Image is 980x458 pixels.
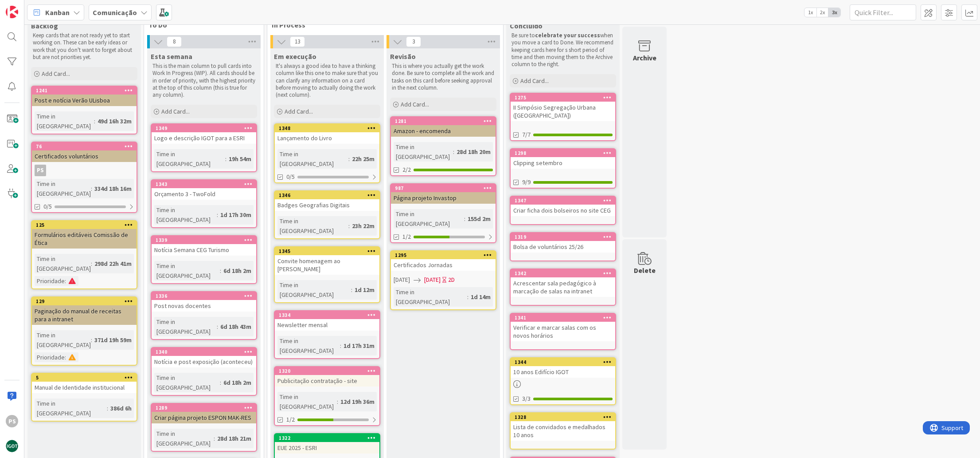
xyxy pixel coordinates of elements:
[394,287,467,307] div: Time in [GEOGRAPHIC_DATA]
[156,349,256,355] div: 1340
[511,277,615,297] div: Acrescentar sala pedagógico à marcação de salas na intranet
[92,184,134,193] div: 334d 18h 16m
[634,265,656,276] div: Delete
[35,254,91,273] div: Time in [GEOGRAPHIC_DATA]
[511,32,614,68] p: Be sure to when you move a card to Done. We recommend keeping cards here for s short period of ti...
[156,293,256,299] div: 1336
[511,157,615,169] div: Clipping setembro
[390,52,416,61] span: Revisão
[6,440,18,452] img: avatar
[93,8,137,17] b: Comunicação
[36,375,137,381] div: 5
[511,205,615,216] div: Criar ficha dois bolseiros no site CEG
[154,373,220,392] div: Time in [GEOGRAPHIC_DATA]
[152,132,256,144] div: Logo e descrição IGOT para a ESRI
[152,124,256,144] div: 1349Logo e descrição IGOT para a ESRI
[218,210,254,220] div: 1d 17h 30m
[151,52,192,61] span: Esta semana
[511,366,615,378] div: 10 anos Edifício IGOT
[148,20,253,29] span: To Do
[402,232,411,241] span: 1/2
[36,222,137,228] div: 125
[828,8,840,17] span: 3x
[152,404,256,423] div: 1289Criar página projeto ESPON MAK-RES
[220,378,221,387] span: :
[465,214,493,224] div: 155d 2m
[850,4,916,20] input: Quick Filter...
[391,117,496,137] div: 1281Amazon - encomenda
[535,32,600,39] strong: celebrate your success
[520,77,549,85] span: Add Card...
[32,221,137,229] div: 125
[91,259,92,268] span: :
[515,359,615,365] div: 1344
[279,312,379,318] div: 1334
[152,236,256,244] div: 1339
[275,367,379,387] div: 1320Publicitação contratação - site
[152,300,256,312] div: Post novas docentes
[214,434,215,443] span: :
[35,352,65,362] div: Prioridade
[454,147,493,157] div: 28d 18h 20m
[152,356,256,367] div: Notícia e post exposição (aconteceu)
[32,297,137,305] div: 129
[290,36,305,47] span: 13
[32,297,137,325] div: 129Paginação do manual de receitas para a intranet
[515,150,615,156] div: 1298
[337,397,338,407] span: :
[108,403,134,413] div: 386d 6h
[515,414,615,420] div: 1328
[511,197,615,205] div: 1347
[275,247,379,275] div: 1345Convite homenagem ao [PERSON_NAME]
[156,237,256,243] div: 1339
[152,180,256,188] div: 1343
[424,275,441,284] span: [DATE]
[152,292,256,300] div: 1336
[35,399,107,418] div: Time in [GEOGRAPHIC_DATA]
[391,251,496,271] div: 1295Certificados Jornadas
[395,185,496,191] div: 987
[511,358,615,378] div: 134410 anos Edifício IGOT
[277,149,348,169] div: Time in [GEOGRAPHIC_DATA]
[391,259,496,271] div: Certificados Jornadas
[341,341,377,351] div: 1d 17h 31m
[35,276,65,286] div: Prioridade
[226,154,254,164] div: 19h 54m
[469,292,493,302] div: 1d 14m
[391,251,496,259] div: 1295
[276,63,379,99] p: It's always a good idea to have a thinking column like this one to make sure that you can clarify...
[511,102,615,121] div: II Simpósio Segregação Urbana ([GEOGRAPHIC_DATA])
[152,124,256,132] div: 1349
[511,149,615,157] div: 1298
[42,70,70,78] span: Add Card...
[275,124,379,144] div: 1348Lançamento do Livro
[511,269,615,297] div: 1342Acrescentar sala pedagógico à marcação de salas na intranet
[515,234,615,240] div: 1319
[395,252,496,258] div: 1295
[275,434,379,442] div: 1322
[220,266,221,276] span: :
[279,125,379,131] div: 1348
[277,336,340,355] div: Time in [GEOGRAPHIC_DATA]
[154,317,217,336] div: Time in [GEOGRAPHIC_DATA]
[35,179,91,198] div: Time in [GEOGRAPHIC_DATA]
[448,275,455,284] div: 2D
[36,143,137,150] div: 76
[36,87,137,94] div: 1241
[152,180,256,200] div: 1343Orçamento 3 - TwoFold
[392,63,495,91] p: This is where you actually get the work done. Be sure to complete all the work and tasks on this ...
[32,221,137,249] div: 125Formulários editáveis Comissão de Ética
[340,341,341,351] span: :
[95,116,134,126] div: 49d 16h 32m
[394,209,464,229] div: Time in [GEOGRAPHIC_DATA]
[275,311,379,331] div: 1334Newsletter mensal
[352,285,377,295] div: 1d 12m
[152,63,255,99] p: This is the main column to pull cards into Work In Progress (WIP). All cards should be in order o...
[338,397,377,407] div: 12d 19h 36m
[152,188,256,200] div: Orçamento 3 - TwoFold
[511,233,615,241] div: 1319
[511,314,615,322] div: 1341
[511,413,615,421] div: 1328
[467,292,469,302] span: :
[217,210,218,220] span: :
